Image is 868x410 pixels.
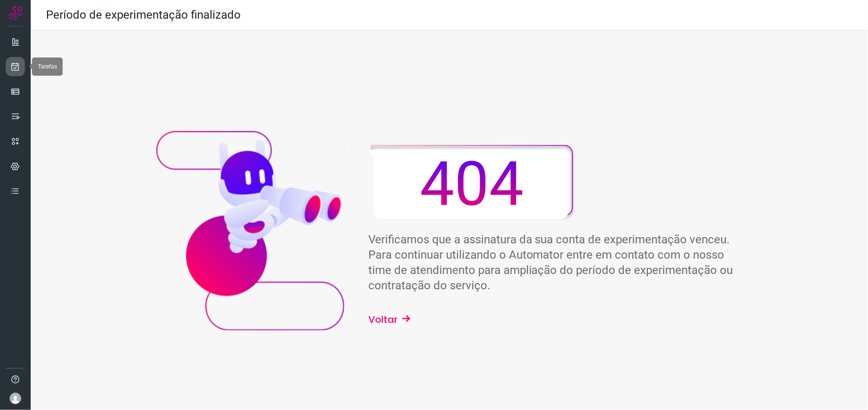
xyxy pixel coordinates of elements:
p: Verificamos que a assinatura da sua conta de experimentação venceu. Para continuar utilizando o A... [368,232,742,293]
img: Logo [8,6,23,20]
h2: Período de experimentação finalizado [46,8,241,22]
span: Tarefas [38,63,57,70]
img: Higgor [368,145,575,220]
button: Voltar [368,312,411,327]
img: avatar-user-boy.jpg [10,393,21,404]
img: Higgor [156,129,344,330]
